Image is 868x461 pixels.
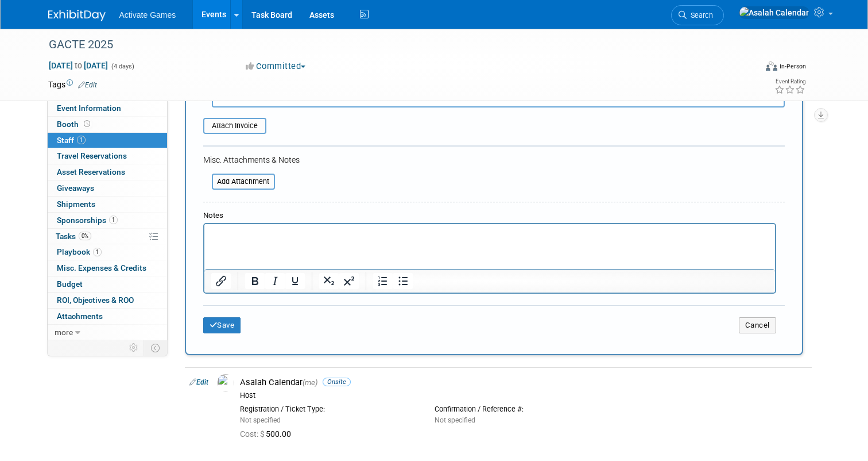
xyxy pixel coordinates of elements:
span: Search [687,11,713,20]
a: Staff1 [48,133,167,148]
button: Insert/edit link [211,273,231,289]
div: Confirmation / Reference #: [435,405,612,414]
span: [DATE] [DATE] [48,60,108,71]
button: Italic [265,273,285,289]
span: Giveaways [57,183,94,193]
span: Cost: $ [240,429,266,439]
a: Sponsorships1 [48,213,167,228]
span: Booth not reserved yet [82,120,92,128]
span: Attachments [57,312,103,321]
span: 500.00 [240,429,296,439]
a: more [48,325,167,340]
div: Host [240,391,807,400]
span: more [55,328,73,337]
a: Playbook1 [48,244,167,260]
span: ROI, Objectives & ROO [57,295,134,305]
span: Staff [57,136,86,145]
span: Budget [57,279,83,289]
div: Event Format [694,60,806,77]
button: Bold [245,273,265,289]
a: Edit [189,378,208,386]
a: Search [671,5,724,25]
button: Subscript [319,273,339,289]
span: 1 [77,136,86,144]
img: Asalah Calendar [739,6,809,19]
span: Asset Reservations [57,167,125,176]
a: Budget [48,276,167,292]
a: Misc. Expenses & Credits [48,260,167,276]
span: Sponsorships [57,216,118,225]
button: Committed [242,60,310,72]
span: 0% [79,232,91,240]
a: Giveaways [48,180,167,196]
a: Edit [78,81,97,89]
span: Misc. Expenses & Credits [57,263,146,272]
div: Notes [203,210,776,221]
a: Tasks0% [48,229,167,244]
div: Event Rating [774,79,805,84]
button: Bullet list [393,273,413,289]
span: Onsite [323,378,351,386]
div: Asalah Calendar [240,377,807,388]
span: Shipments [57,199,95,209]
div: GACTE 2025 [45,34,742,55]
button: Numbered list [373,273,393,289]
span: Booth [57,120,92,129]
span: 1 [93,248,102,256]
div: Registration / Ticket Type: [240,405,417,414]
button: Underline [285,273,305,289]
span: Not specified [435,416,475,424]
span: Activate Games [119,10,176,20]
span: (me) [303,378,317,387]
span: 1 [109,216,118,224]
a: Event Information [48,101,167,116]
div: Misc. Attachments & Notes [203,154,785,166]
a: Attachments [48,309,167,324]
button: Superscript [339,273,359,289]
iframe: Rich Text Area [204,224,775,269]
span: Travel Reservations [57,151,127,160]
a: Travel Reservations [48,148,167,164]
span: (4 days) [110,63,134,70]
img: Format-Inperson.png [766,62,777,71]
button: Cancel [739,317,776,333]
span: Not specified [240,416,281,424]
a: Booth [48,117,167,132]
td: Tags [48,79,97,90]
td: Toggle Event Tabs [144,340,167,355]
a: Asset Reservations [48,164,167,180]
a: ROI, Objectives & ROO [48,293,167,308]
a: Shipments [48,197,167,212]
span: Event Information [57,103,121,113]
div: In-Person [779,62,806,71]
button: Save [203,317,241,333]
span: Playbook [57,247,102,256]
td: Personalize Event Tab Strip [124,340,144,355]
span: to [73,61,84,70]
img: ExhibitDay [48,10,106,21]
span: Tasks [56,232,91,241]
